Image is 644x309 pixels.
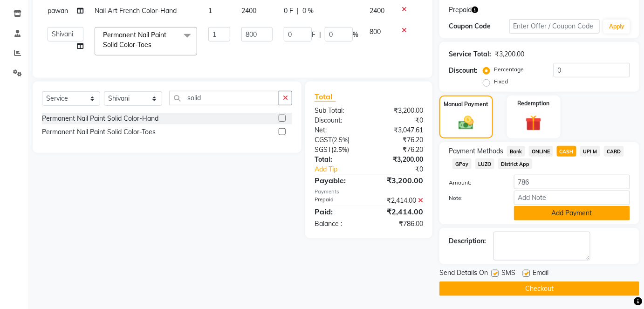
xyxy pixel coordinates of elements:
[514,191,630,205] input: Add Note
[498,158,533,169] span: District App
[315,92,336,102] span: Total
[95,7,177,15] span: Nail Art French Color-Hand
[369,206,430,217] div: ₹2,414.00
[308,196,369,206] div: Prepaid
[369,155,430,165] div: ₹3,200.00
[509,19,600,34] input: Enter Offer / Coupon Code
[103,31,166,49] span: Permanent Nail Paint Solid Color-Toes
[297,6,299,16] span: |
[369,125,430,135] div: ₹3,047.61
[315,145,331,154] span: SGST
[333,146,347,153] span: 2.5%
[315,188,423,196] div: Payments
[308,116,369,125] div: Discount:
[439,282,639,296] button: Checkout
[308,219,369,229] div: Balance :
[454,114,479,132] img: _cash.svg
[449,5,472,15] span: Prepaid
[369,219,430,229] div: ₹786.00
[370,27,381,36] span: 800
[507,146,525,157] span: Bank
[369,145,430,155] div: ₹76.20
[449,21,509,31] div: Coupon Code
[494,77,508,86] label: Fixed
[308,206,369,217] div: Paid:
[370,7,384,15] span: 2400
[48,7,68,15] span: pawan
[308,155,369,165] div: Total:
[494,65,524,74] label: Percentage
[379,165,430,174] div: ₹0
[308,106,369,116] div: Sub Total:
[514,175,630,189] input: Amount
[442,179,507,187] label: Amount:
[369,175,430,186] div: ₹3,200.00
[169,91,279,105] input: Search or Scan
[439,268,488,280] span: Send Details On
[452,158,472,169] span: GPay
[369,106,430,116] div: ₹3,200.00
[533,268,548,280] span: Email
[308,175,369,186] div: Payable:
[302,6,314,16] span: 0 %
[308,135,369,145] div: ( )
[42,127,156,137] div: Permanent Nail Paint Solid Color-Toes
[495,49,524,59] div: ₹3,200.00
[514,206,630,220] button: Add Payment
[580,146,600,157] span: UPI M
[369,116,430,125] div: ₹0
[42,114,158,124] div: Permanent Nail Paint Solid Color-Hand
[315,136,332,144] span: CGST
[449,49,491,59] div: Service Total:
[529,146,553,157] span: ONLINE
[518,99,550,108] label: Redemption
[449,66,478,76] div: Discount:
[312,30,315,40] span: F
[475,158,494,169] span: LUZO
[208,7,212,15] span: 1
[308,145,369,155] div: ( )
[369,135,430,145] div: ₹76.20
[604,146,624,157] span: CARD
[308,125,369,135] div: Net:
[284,6,293,16] span: 0 F
[449,236,486,246] div: Description:
[369,196,430,206] div: ₹2,414.00
[449,146,503,156] span: Payment Methods
[501,268,515,280] span: SMS
[308,165,379,174] a: Add Tip
[151,41,156,49] a: x
[557,146,577,157] span: CASH
[442,194,507,202] label: Note:
[603,20,630,34] button: Apply
[444,100,488,109] label: Manual Payment
[319,30,321,40] span: |
[241,7,256,15] span: 2400
[353,30,358,40] span: %
[334,136,348,144] span: 2.5%
[521,113,547,133] img: _gift.svg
